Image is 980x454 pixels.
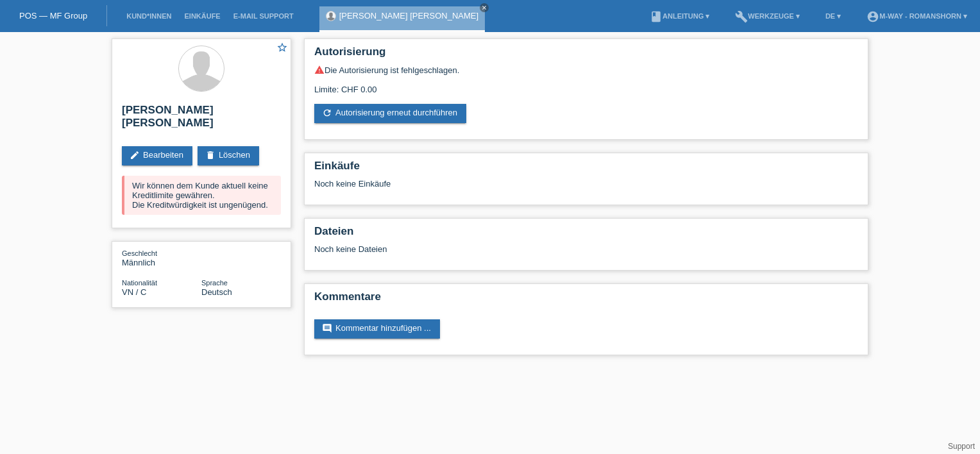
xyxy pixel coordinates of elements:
h2: Autorisierung [314,46,858,65]
div: Noch keine Dateien [314,244,706,254]
h2: Kommentare [314,290,858,310]
a: Support [948,442,975,451]
a: star_border [276,42,288,55]
i: close [481,4,487,11]
div: Männlich [122,248,201,267]
a: commentKommentar hinzufügen ... [314,319,440,339]
span: Sprache [201,279,228,287]
a: POS — MF Group [19,11,87,21]
a: deleteLöschen [198,146,259,165]
div: Wir können dem Kunde aktuell keine Kreditlimite gewähren. Die Kreditwürdigkeit ist ungenügend. [122,176,281,215]
a: close [480,3,489,12]
i: edit [130,150,140,160]
a: editBearbeiten [122,146,192,165]
a: bookAnleitung ▾ [643,12,716,20]
h2: [PERSON_NAME] [PERSON_NAME] [122,104,281,136]
h2: Dateien [314,225,858,244]
i: refresh [322,108,332,118]
a: DE ▾ [819,12,847,20]
a: Einkäufe [178,12,226,20]
h2: Einkäufe [314,160,858,179]
a: refreshAutorisierung erneut durchführen [314,104,466,123]
i: star_border [276,42,288,53]
i: build [735,10,748,23]
a: E-Mail Support [227,12,300,20]
div: Limite: CHF 0.00 [314,75,858,94]
i: warning [314,65,325,75]
span: Vietnam / C / 03.02.1993 [122,287,146,297]
i: account_circle [866,10,879,23]
i: delete [205,150,215,160]
a: buildWerkzeuge ▾ [729,12,806,20]
div: Die Autorisierung ist fehlgeschlagen. [314,65,858,75]
i: comment [322,323,332,333]
i: book [650,10,663,23]
span: Deutsch [201,287,232,297]
a: account_circlem-way - Romanshorn ▾ [860,12,974,20]
span: Nationalität [122,279,157,287]
div: Noch keine Einkäufe [314,179,858,198]
a: Kund*innen [120,12,178,20]
a: [PERSON_NAME] [PERSON_NAME] [339,11,478,21]
span: Geschlecht [122,249,157,257]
